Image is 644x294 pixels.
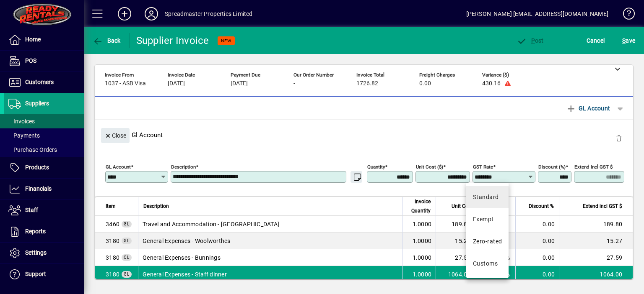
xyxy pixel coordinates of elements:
td: General Expenses - Bunnings [138,249,402,266]
span: Invoice Quantity [408,197,431,215]
mat-label: Unit Cost ($) [416,164,443,170]
td: 1.0000 [402,216,436,233]
span: 430.16 [482,80,501,87]
mat-label: Discount (%) [538,164,566,170]
app-page-header-button: Close [99,131,132,139]
span: NEW [221,38,231,43]
span: Customers [25,79,54,85]
div: Supplier Invoice [136,34,209,47]
a: Financials [4,179,84,199]
td: 0.00 [515,266,559,283]
a: Support [4,264,84,285]
td: General Expenses - Staff dinner [138,266,402,283]
span: Home [25,36,41,43]
div: [PERSON_NAME] [EMAIL_ADDRESS][DOMAIN_NAME] [466,7,608,20]
td: 15.2700 [436,233,482,249]
span: Back [93,37,121,44]
div: Zero-rated [473,237,502,246]
button: Profile [138,6,165,21]
a: Staff [4,200,84,221]
span: Purchase Orders [8,146,57,153]
button: Save [620,33,637,48]
td: 1.0000 [402,249,436,266]
td: 15.27 [559,233,633,249]
span: [DATE] [231,80,248,87]
td: 189.8000 [436,216,482,233]
span: Settings [25,249,47,256]
td: 1064.00 [559,266,633,283]
mat-label: GST rate [473,164,493,170]
button: GL Account [562,101,614,116]
span: Discount % [529,202,554,211]
td: Travel and Accommodation - [GEOGRAPHIC_DATA] [138,216,402,233]
mat-option: Customs [466,253,509,275]
a: Customers [4,72,84,93]
span: Support [25,271,46,277]
span: General Expenses [106,237,119,245]
button: Cancel [584,33,607,48]
button: Close [101,128,130,143]
div: Gl Account [95,120,633,150]
span: GL [124,272,130,276]
span: Unit Cost $ [452,202,477,211]
td: 0.00 [515,216,559,233]
mat-option: Zero-rated [466,230,509,253]
span: Item [106,202,116,211]
a: Purchase Orders [4,143,84,157]
div: Standard [473,193,499,202]
span: POS [25,57,36,64]
td: 27.59 [559,249,633,266]
span: [DATE] [168,80,185,87]
mat-label: Extend incl GST $ [574,164,613,170]
span: Cancel [587,34,605,47]
span: Products [25,164,49,171]
app-page-header-button: Delete [609,134,629,142]
span: Staff [25,207,38,213]
div: Spreadmaster Properties Limited [165,7,252,20]
td: 1064.0000 [436,266,482,283]
span: Invoices [8,118,35,125]
a: Invoices [4,114,84,128]
mat-label: GL Account [106,164,131,170]
span: GL Account [566,102,610,115]
mat-label: Description [171,164,196,170]
app-page-header-button: Back [84,33,130,48]
span: General Expenses [106,253,119,262]
span: Description [143,202,169,211]
button: Post [514,33,546,48]
span: S [622,37,626,44]
div: Exempt [473,215,494,224]
mat-option: Standard [466,186,509,208]
mat-option: Exempt [466,208,509,230]
td: 1.0000 [402,266,436,283]
td: 189.80 [559,216,633,233]
span: Suppliers [25,100,49,107]
td: 27.5900 [436,249,482,266]
span: ost [517,37,544,44]
td: General Expenses - Woolworthes [138,233,402,249]
span: GL [124,222,130,226]
a: POS [4,51,84,72]
a: Reports [4,221,84,242]
mat-label: Quantity [367,164,385,170]
span: GL [124,238,130,243]
a: Payments [4,128,84,143]
span: Payments [8,132,40,139]
span: 0.00 [419,80,431,87]
a: Products [4,157,84,178]
div: Customs [473,259,498,268]
span: Financials [25,185,52,192]
a: Home [4,29,84,50]
span: Travel and Accommodation [106,220,119,228]
span: Extend incl GST $ [583,202,622,211]
span: P [531,37,535,44]
a: Knowledge Base [617,2,634,29]
span: - [293,80,295,87]
span: Close [104,129,126,143]
td: 0.00 [515,233,559,249]
span: ave [622,34,635,47]
td: 1.0000 [402,233,436,249]
td: 0.00 [515,249,559,266]
span: 1726.82 [356,80,378,87]
span: Reports [25,228,46,235]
